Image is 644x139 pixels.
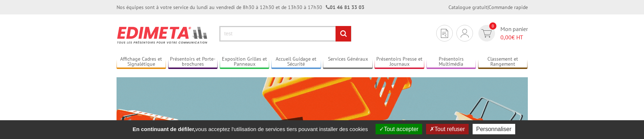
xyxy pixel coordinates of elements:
span: vous acceptez l'utilisation de services tiers pouvant installer des cookies [129,126,371,132]
a: Exposition Grilles et Panneaux [220,56,270,68]
a: Présentoirs et Porte-brochures [168,56,218,68]
a: Classement et Rangement [478,56,528,68]
input: rechercher [336,26,351,42]
button: Tout accepter [376,124,422,134]
a: devis rapide 0 Mon panier 0,00€ HT [477,25,528,42]
input: Rechercher un produit ou une référence... [219,26,351,42]
button: Personnaliser (fenêtre modale) [473,124,515,134]
img: devis rapide [481,29,492,38]
a: Affichage Cadres et Signalétique [117,56,166,68]
a: Commande rapide [489,4,528,10]
span: 0 [489,22,496,30]
span: Mon panier [500,25,528,42]
img: devis rapide [441,29,448,38]
div: | [448,4,528,11]
a: Services Généraux [323,56,373,68]
a: Présentoirs Multimédia [426,56,476,68]
strong: 01 46 81 33 03 [326,4,364,10]
strong: En continuant de défiler, [132,126,195,132]
span: € HT [500,33,528,42]
span: 0,00 [500,34,512,41]
img: Présentoir, panneau, stand - Edimeta - PLV, affichage, mobilier bureau, entreprise [117,22,209,48]
button: Tout refuser [426,124,468,134]
a: Présentoirs Presse et Journaux [374,56,424,68]
a: Accueil Guidage et Sécurité [271,56,321,68]
div: Nos équipes sont à votre service du lundi au vendredi de 8h30 à 12h30 et de 13h30 à 17h30 [117,4,364,11]
img: devis rapide [461,29,469,38]
a: Catalogue gratuit [448,4,487,10]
